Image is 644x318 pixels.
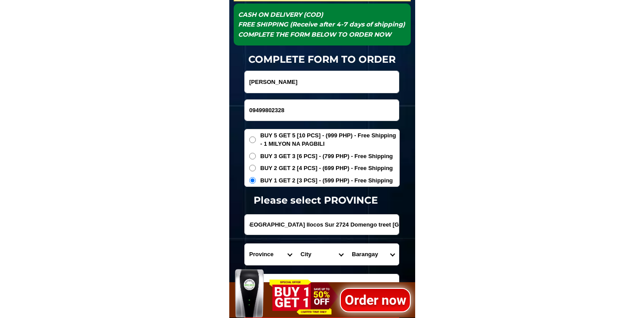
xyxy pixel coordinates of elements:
[245,71,399,93] input: Input full_name
[229,52,415,67] h1: COMPLETE FORM TO ORDER
[347,244,399,265] select: Select commune
[249,177,256,184] input: BUY 1 GET 2 [3 PCS] - (599 PHP) - Free Shipping
[245,100,399,121] input: Input phone_number
[296,244,347,265] select: Select district
[260,164,393,173] span: BUY 2 GET 2 [4 PCS] - (699 PHP) - Free Shipping
[245,244,296,265] select: Select province
[260,131,399,148] span: BUY 5 GET 5 [10 PCS] - (999 PHP) - Free Shipping - 1 MILYON NA PAGBILI
[249,136,256,143] input: BUY 5 GET 5 [10 PCS] - (999 PHP) - Free Shipping - 1 MILYON NA PAGBILI
[249,165,256,171] input: BUY 2 GET 2 [4 PCS] - (699 PHP) - Free Shipping
[245,215,399,235] input: Input address
[260,152,393,161] span: BUY 3 GET 3 [6 PCS] - (799 PHP) - Free Shipping
[249,153,256,159] input: BUY 3 GET 3 [6 PCS] - (799 PHP) - Free Shipping
[238,10,406,39] h1: CASH ON DELIVERY (COD) FREE SHIPPING (Receive after 4-7 days of shipping) COMPLETE THE FORM BELOW...
[223,193,409,208] h1: Please select PROVINCE
[260,176,393,185] span: BUY 1 GET 2 [3 PCS] - (599 PHP) - Free Shipping
[338,289,412,310] h1: Order now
